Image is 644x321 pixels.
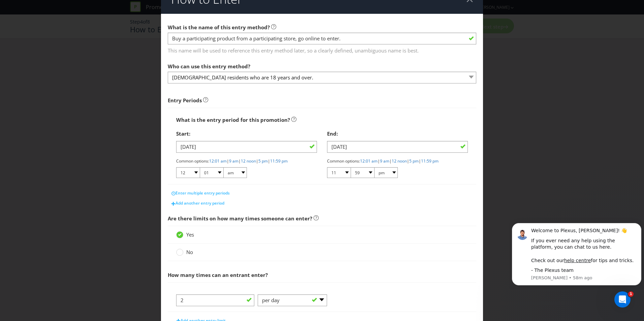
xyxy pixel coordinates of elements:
[419,158,421,164] span: |
[614,291,631,308] iframe: Intercom live chat
[380,158,389,164] a: 9 am
[389,158,392,164] span: |
[175,190,230,196] span: Enter multiple entry periods
[509,217,644,289] iframe: Intercom notifications message
[175,200,224,206] span: Add another entry period
[168,188,233,198] button: Enter multiple entry periods
[392,158,407,164] a: 12 noon
[168,272,268,278] span: How many times can an entrant enter?
[409,158,419,164] a: 5 pm
[327,127,468,141] div: End:
[270,158,288,164] a: 11:59 pm
[258,158,268,164] a: 5 pm
[168,97,202,104] strong: Entry Periods
[186,231,194,238] span: Yes
[176,141,317,153] input: DD/MM/YY
[327,158,360,164] span: Common options:
[176,158,209,164] span: Common options:
[168,215,312,222] span: Are there limits on how many times someone can enter?
[176,116,290,123] span: What is the entry period for this promotion?
[241,158,256,164] a: 12 noon
[256,158,258,164] span: |
[360,158,378,164] a: 12:01 am
[238,158,241,164] span: |
[378,158,380,164] span: |
[327,141,468,153] input: DD/MM/YY
[407,158,409,164] span: |
[209,158,227,164] a: 12:01 am
[628,291,634,297] span: 1
[168,63,250,70] span: Who can use this entry method?
[227,158,229,164] span: |
[229,158,238,164] a: 9 am
[186,249,193,255] span: No
[176,127,317,141] div: Start:
[168,24,270,31] span: What is the name of this entry method?
[168,198,228,208] button: Add another entry period
[268,158,270,164] span: |
[421,158,439,164] a: 11:59 pm
[168,45,476,55] span: This name will be used to reference this entry method later, so a clearly defined, unambiguous na...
